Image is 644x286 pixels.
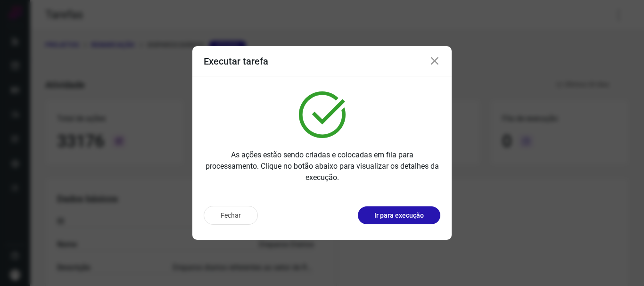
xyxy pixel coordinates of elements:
[299,91,346,138] img: verified.svg
[204,206,258,225] button: Fechar
[374,211,424,221] p: Ir para execução
[358,206,440,224] button: Ir para execução
[204,56,268,67] h3: Executar tarefa
[204,149,440,183] p: As ações estão sendo criadas e colocadas em fila para processamento. Clique no botão abaixo para ...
